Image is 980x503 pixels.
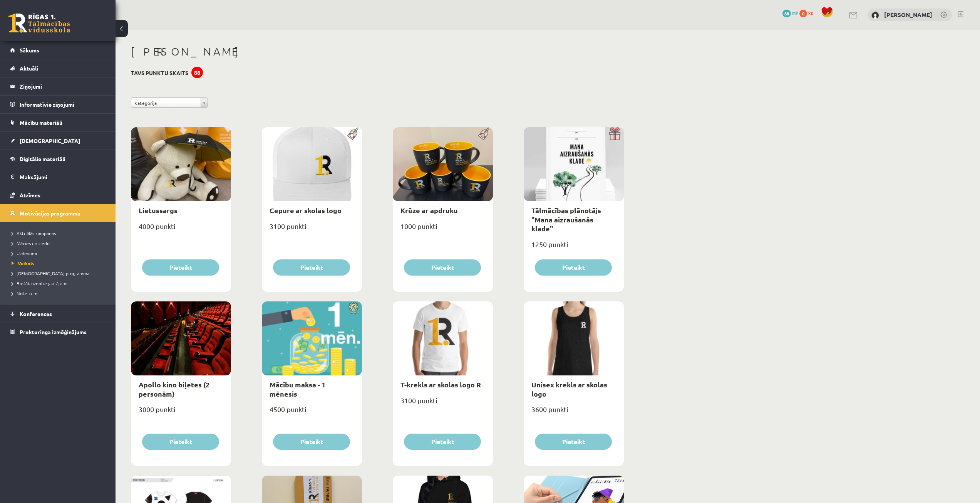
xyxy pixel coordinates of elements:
span: Proktoringa izmēģinājums [20,328,87,335]
a: Biežāk uzdotie jautājumi [12,280,108,287]
span: 0 [799,10,807,17]
span: xp [808,10,813,16]
a: [DEMOGRAPHIC_DATA] [10,132,106,150]
button: Pieteikt [273,434,350,450]
span: 88 [782,10,791,17]
a: Lietussargs [139,206,178,215]
div: 3000 punkti [131,403,231,422]
span: Veikals [12,260,34,266]
span: Kategorija [134,98,198,108]
span: Mācību materiāli [20,119,62,126]
span: Aktuālās kampaņas [12,230,56,236]
a: Krūze ar apdruku [400,206,458,215]
a: Uzdevumi [12,250,108,257]
a: Mācību materiāli [10,114,106,131]
a: T-krekls ar skolas logo R [400,380,481,389]
button: Pieteikt [404,259,481,276]
a: Mācību maksa - 1 mēnesis [270,380,325,398]
a: Maksājumi [10,168,106,186]
a: Sākums [10,41,106,59]
a: Atzīmes [10,186,106,204]
button: Pieteikt [404,434,481,450]
a: Apollo kino biļetes (2 personām) [139,380,209,398]
div: 1250 punkti [524,238,624,257]
span: Aktuāli [20,65,38,72]
span: Atzīmes [20,192,40,199]
span: Konferences [20,310,52,317]
button: Pieteikt [142,434,219,450]
span: Sākums [20,47,39,54]
a: Konferences [10,305,106,323]
span: [DEMOGRAPHIC_DATA] [20,137,80,144]
span: mP [792,10,798,16]
span: Noteikumi [12,290,39,296]
h3: Tavs punktu skaits [131,70,188,76]
span: [DEMOGRAPHIC_DATA] programma [12,270,89,276]
div: 3600 punkti [524,403,624,422]
div: 4000 punkti [131,220,231,239]
a: Cepure ar skolas logo [270,206,342,215]
a: Aktuālās kampaņas [12,230,108,237]
a: Motivācijas programma [10,204,106,222]
a: 0 xp [799,10,817,16]
div: 88 [191,67,203,78]
button: Pieteikt [535,434,612,450]
div: 3100 punkti [262,220,362,239]
button: Pieteikt [535,259,612,276]
a: Unisex krekls ar skolas logo [531,380,607,398]
img: Alekss Kozlovskis [871,12,879,19]
button: Pieteikt [142,259,219,276]
a: Veikals [12,260,108,267]
a: [PERSON_NAME] [884,11,932,19]
div: 3100 punkti [393,394,493,413]
a: Mācies un ziedo [12,240,108,247]
span: Uzdevumi [12,250,37,256]
a: Ziņojumi [10,77,106,95]
h1: [PERSON_NAME] [131,45,624,58]
span: Motivācijas programma [20,210,80,217]
a: [DEMOGRAPHIC_DATA] programma [12,270,108,277]
img: Dāvana ar pārsteigumu [606,127,624,140]
span: Mācies un ziedo [12,240,50,246]
img: Populāra prece [345,127,362,140]
legend: Ziņojumi [20,77,106,95]
a: Tālmācības plānotājs "Mana aizraušanās klade" [531,206,601,233]
div: 1000 punkti [393,220,493,239]
div: 4500 punkti [262,403,362,422]
a: Noteikumi [12,290,108,297]
a: Proktoringa izmēģinājums [10,323,106,341]
a: Informatīvie ziņojumi [10,96,106,113]
button: Pieteikt [273,259,350,276]
span: Digitālie materiāli [20,155,65,162]
a: Kategorija [131,98,208,108]
legend: Maksājumi [20,168,106,186]
legend: Informatīvie ziņojumi [20,96,106,113]
img: Populāra prece [476,127,493,140]
a: Digitālie materiāli [10,150,106,168]
img: Atlaide [345,301,362,315]
span: Biežāk uzdotie jautājumi [12,280,67,286]
a: 88 mP [782,10,798,16]
a: Rīgas 1. Tālmācības vidusskola [8,13,70,33]
a: Aktuāli [10,59,106,77]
